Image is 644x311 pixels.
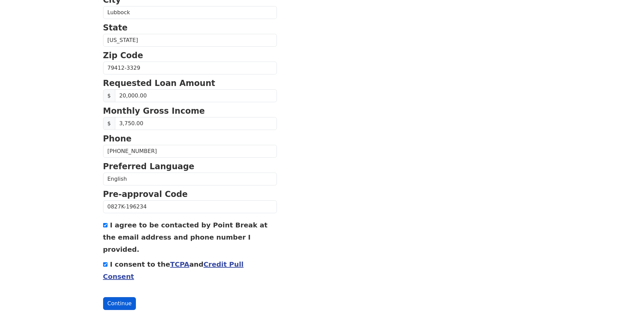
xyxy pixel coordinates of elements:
[115,89,277,102] input: Requested Loan Amount
[103,117,115,130] span: $
[103,134,132,143] strong: Phone
[115,117,277,130] input: Monthly Gross Income
[103,145,277,158] input: Phone
[103,6,277,19] input: City
[103,62,277,74] input: Zip Code
[103,297,136,310] button: Continue
[103,105,277,117] p: Monthly Gross Income
[103,200,277,213] input: Pre-approval Code
[103,260,244,281] label: I consent to the and
[103,190,188,199] strong: Pre-approval Code
[103,89,115,102] span: $
[103,79,215,88] strong: Requested Loan Amount
[103,221,268,253] label: I agree to be contacted by Point Break at the email address and phone number I provided.
[103,23,128,32] strong: State
[103,51,143,60] strong: Zip Code
[103,162,194,171] strong: Preferred Language
[170,260,189,268] a: TCPA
